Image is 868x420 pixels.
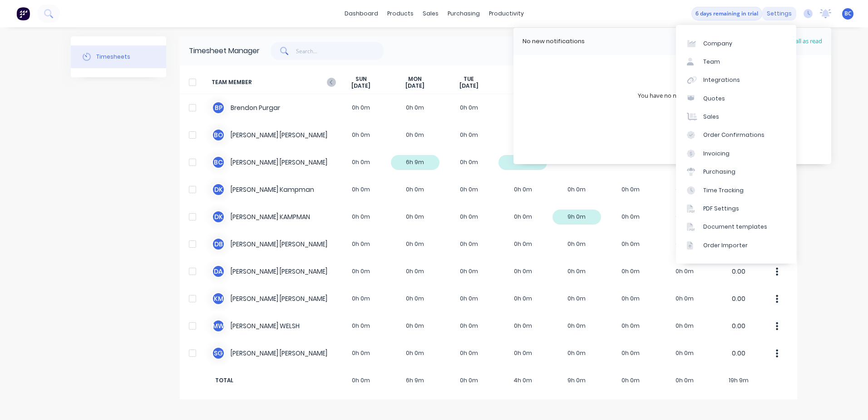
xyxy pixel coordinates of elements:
[703,40,732,48] div: Company
[703,76,740,84] div: Integrations
[383,7,418,20] div: products
[676,53,796,71] a: Team
[676,34,796,52] a: Company
[334,376,388,385] span: 0h 0m
[703,131,764,139] div: Order Confirmations
[844,10,852,18] span: BC
[484,7,528,20] div: productivity
[212,75,334,90] span: TEAM MEMBER
[296,42,385,60] input: Search...
[96,53,130,61] div: Timesheets
[676,218,796,236] a: Document templates
[676,90,796,108] a: Quotes
[16,7,30,20] img: Factory
[711,376,765,385] span: 19h 9m
[71,45,166,68] button: Timesheets
[340,7,383,20] a: dashboard
[638,91,707,100] div: You have no notifications
[703,186,744,195] div: Time Tracking
[604,376,658,385] span: 0h 0m
[189,45,260,56] div: Timesheet Manager
[676,145,796,163] a: Invoicing
[703,113,719,121] div: Sales
[703,205,739,213] div: PDF Settings
[443,7,484,20] div: purchasing
[676,108,796,126] a: Sales
[408,75,422,83] span: MON
[676,200,796,218] a: PDF Settings
[355,75,367,83] span: SUN
[658,376,712,385] span: 0h 0m
[676,181,796,199] a: Time Tracking
[676,163,796,181] a: Purchasing
[703,58,720,66] div: Team
[550,376,604,385] span: 9h 0m
[676,236,796,255] a: Order Importer
[442,376,496,385] span: 0h 0m
[496,376,550,385] span: 4h 0m
[418,7,443,20] div: sales
[703,223,767,231] div: Document templates
[212,376,334,385] span: TOTAL
[703,95,725,103] div: Quotes
[388,376,442,385] span: 6h 9m
[351,82,370,90] span: [DATE]
[405,82,424,90] span: [DATE]
[762,7,796,20] div: settings
[459,82,478,90] span: [DATE]
[676,71,796,89] a: Integrations
[691,7,762,20] button: 6 days remaining in trial
[523,37,585,46] div: No new notifications
[464,75,474,83] span: TUE
[703,150,730,158] div: Invoicing
[703,168,735,176] div: Purchasing
[676,126,796,144] a: Order Confirmations
[703,241,748,250] div: Order Importer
